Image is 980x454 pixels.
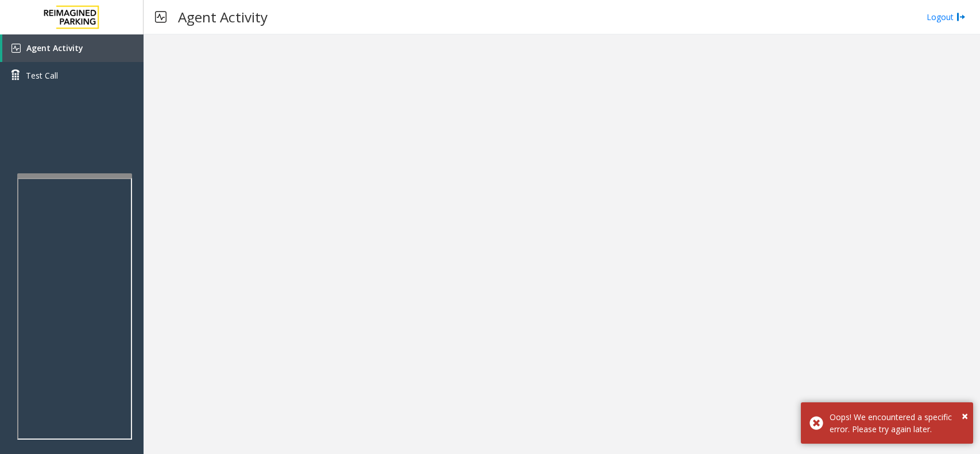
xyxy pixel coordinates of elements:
img: pageIcon [155,3,166,31]
h3: Agent Activity [172,3,273,31]
a: Logout [927,11,966,23]
img: logout [956,11,966,23]
span: Test Call [26,69,58,82]
button: Close [962,408,968,425]
a: Agent Activity [2,34,144,62]
div: Oops! We encountered a specific error. Please try again later. [830,411,964,435]
img: 'icon' [11,44,21,53]
span: × [962,408,968,424]
span: Agent Activity [26,42,83,53]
